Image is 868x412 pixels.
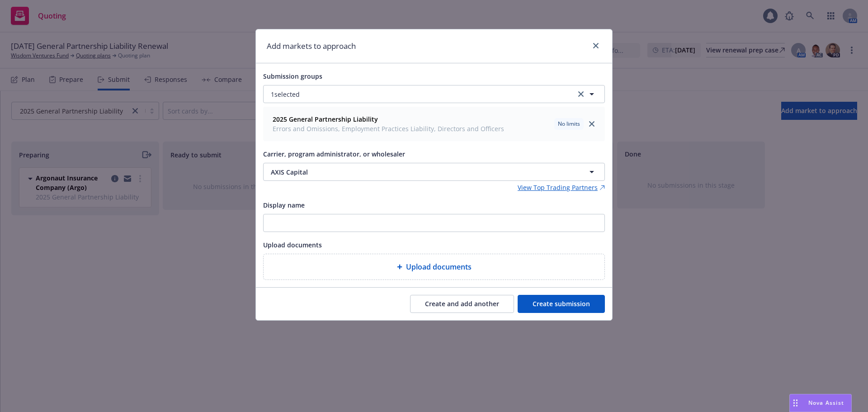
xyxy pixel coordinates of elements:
span: Nova Assist [808,399,844,407]
a: View Top Trading Partners [518,183,605,192]
button: 1selectedclear selection [263,85,605,103]
button: Create submission [518,295,605,313]
span: Submission groups [263,72,322,81]
span: No limits [558,120,580,128]
span: Upload documents [263,241,322,249]
div: Upload documents [263,254,605,280]
button: AXIS Capital [263,163,605,181]
a: close [590,40,601,51]
span: Carrier, program administrator, or wholesaler [263,150,405,158]
button: Nova Assist [789,394,852,412]
span: 1 selected [271,90,300,99]
span: Upload documents [406,261,472,272]
span: AXIS Capital [271,167,555,177]
h1: Add markets to approach [267,40,356,52]
div: Drag to move [790,394,801,412]
span: Errors and Omissions, Employment Practices Liability, Directors and Officers [273,124,504,133]
span: Display name [263,201,305,209]
button: Create and add another [410,295,514,313]
a: clear selection [576,89,586,99]
a: close [586,118,597,129]
strong: 2025 General Partnership Liability [273,115,378,123]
